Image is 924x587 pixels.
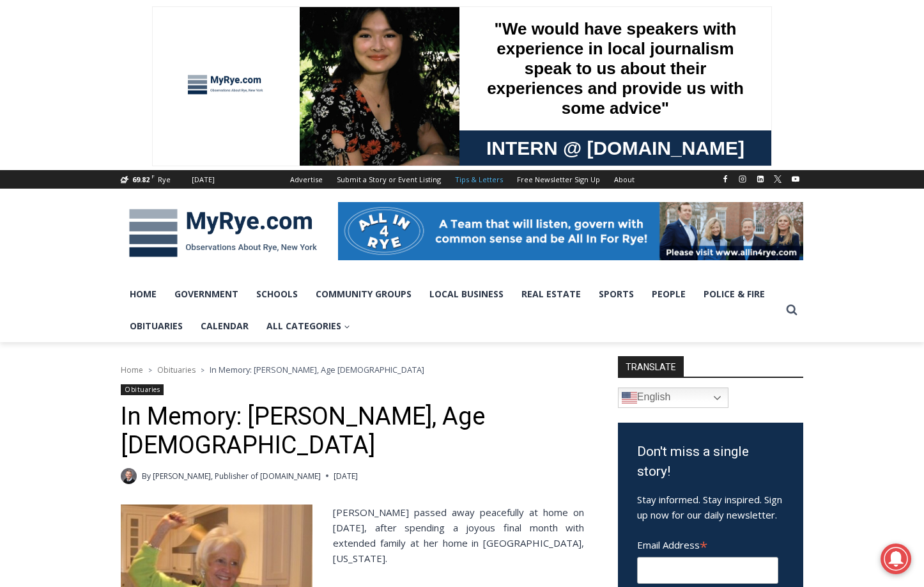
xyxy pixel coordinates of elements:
a: X [770,171,785,187]
a: Community Groups [307,278,420,310]
a: Home [121,364,143,375]
div: "[PERSON_NAME]'s draw is the fine variety of pristine raw fish kept on hand" [131,80,181,153]
h3: Don't miss a single story! [637,442,784,482]
label: Email Address [637,532,778,555]
a: Obituaries [121,384,164,395]
span: 69.82 [132,175,150,184]
a: Submit a Story or Event Listing [330,170,448,189]
a: Real Estate [512,278,590,310]
a: English [618,387,728,408]
span: F [151,173,155,180]
a: Government [166,278,247,310]
a: Instagram [735,171,750,187]
a: Tips & Letters [448,170,510,189]
p: [PERSON_NAME] passed away peacefully at home on [DATE], after spending a joyous final month with ... [121,505,584,566]
a: Intern @ [DOMAIN_NAME] [307,124,619,159]
div: [DATE] [192,174,215,185]
a: Sports [590,278,643,310]
time: [DATE] [334,470,358,482]
a: Calendar [192,310,258,342]
span: Open Tues. - Sun. [PHONE_NUMBER] [4,132,125,180]
a: People [643,278,695,310]
img: en [622,390,637,405]
a: Home [121,278,166,310]
nav: Primary Navigation [121,278,780,343]
a: Local Business [420,278,512,310]
span: > [148,366,152,375]
img: MyRye.com [121,200,325,267]
span: By [142,470,151,482]
button: Child menu of All Categories [258,310,359,342]
a: Schools [247,278,307,310]
nav: Secondary Navigation [283,170,642,189]
button: View Search Form [780,299,803,322]
div: "We would have speakers with experience in local journalism speak to us about their experiences a... [323,1,604,124]
a: YouTube [788,171,803,187]
a: Obituaries [121,310,192,342]
a: [PERSON_NAME], Publisher of [DOMAIN_NAME] [153,471,321,481]
p: Stay informed. Stay inspired. Sign up now for our daily newsletter. [637,492,784,522]
a: Open Tues. - Sun. [PHONE_NUMBER] [1,129,128,159]
div: Rye [158,174,171,185]
span: > [201,366,204,375]
a: About [607,170,642,189]
strong: TRANSLATE [618,356,684,377]
a: Author image [121,468,137,484]
a: Police & Fire [695,278,774,310]
nav: Breadcrumbs [121,363,584,376]
a: Facebook [718,171,733,187]
a: Free Newsletter Sign Up [510,170,607,189]
a: Obituaries [157,364,196,375]
a: Advertise [283,170,330,189]
a: Linkedin [753,171,768,187]
span: In Memory: [PERSON_NAME], Age [DEMOGRAPHIC_DATA] [210,364,424,375]
span: Intern @ [DOMAIN_NAME] [334,127,592,156]
img: All in for Rye [338,202,803,260]
h1: In Memory: [PERSON_NAME], Age [DEMOGRAPHIC_DATA] [121,402,584,460]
